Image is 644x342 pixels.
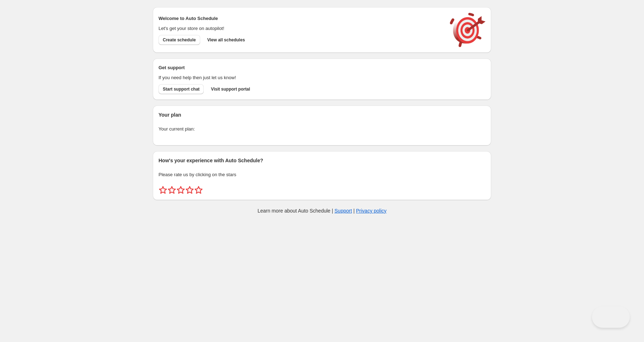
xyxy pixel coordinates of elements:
[163,37,196,43] span: Create schedule
[258,207,386,214] p: Learn more about Auto Schedule | |
[159,25,443,32] p: Let's get your store on autopilot!
[334,208,352,214] a: Support
[159,35,200,45] button: Create schedule
[207,84,254,94] a: Visit support portal
[163,86,199,92] span: Start support chat
[356,208,387,214] a: Privacy policy
[207,37,245,43] span: View all schedules
[211,86,250,92] span: Visit support portal
[159,74,443,81] p: If you need help then just let us know!
[159,111,485,118] h2: Your plan
[159,84,204,94] a: Start support chat
[159,126,485,133] p: Your current plan:
[203,35,249,45] button: View all schedules
[159,157,485,164] h2: How's your experience with Auto Schedule?
[592,306,630,328] iframe: Help Scout Beacon - Open
[159,15,443,22] h2: Welcome to Auto Schedule
[159,64,443,71] h2: Get support
[159,171,485,178] p: Please rate us by clicking on the stars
